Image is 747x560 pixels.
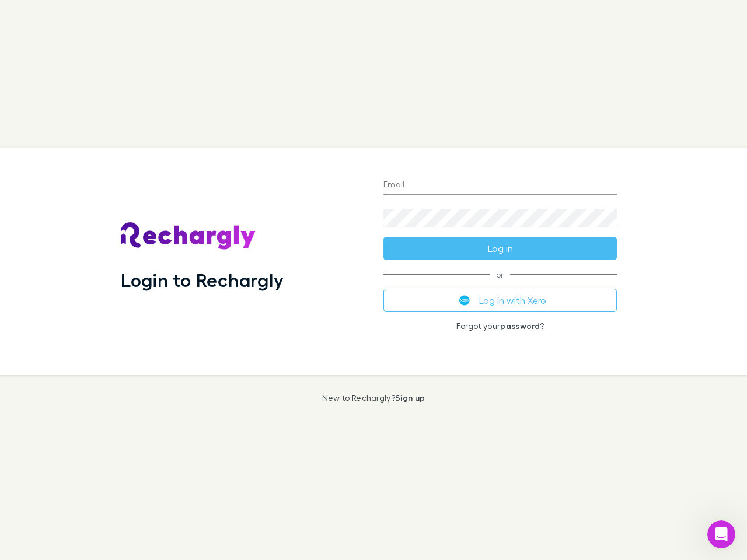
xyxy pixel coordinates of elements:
a: Sign up [395,393,425,402]
h1: Login to Rechargly [121,269,284,291]
p: New to Rechargly? [322,393,425,402]
span: or [383,274,617,275]
button: Log in with Xero [383,289,617,312]
img: Xero's logo [459,295,470,306]
iframe: Intercom live chat [707,520,735,548]
a: password [500,321,540,331]
button: Log in [383,237,617,260]
img: Rechargly's Logo [121,222,256,250]
p: Forgot your ? [383,321,617,331]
